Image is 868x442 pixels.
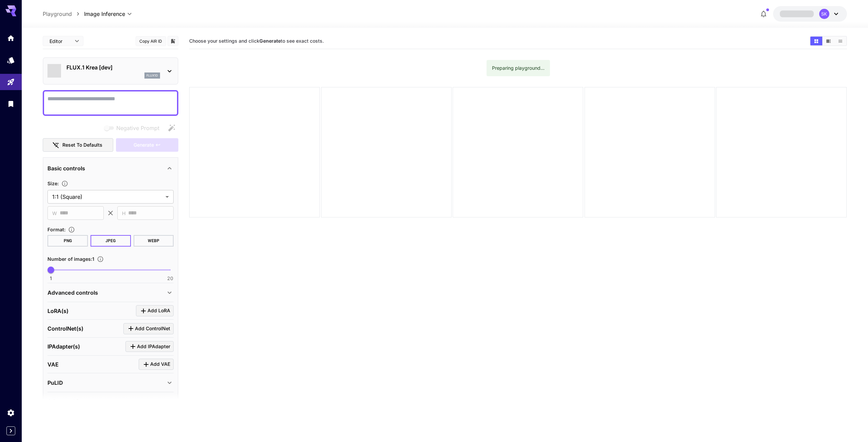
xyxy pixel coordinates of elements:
[134,235,174,247] button: WEBP
[150,360,170,369] span: Add VAE
[122,209,125,217] span: H
[7,78,15,86] div: Playground
[47,360,59,369] p: VAE
[94,256,106,262] button: Specify how many images to generate in a single request. Each image generation will be charged se...
[47,164,85,172] p: Basic controls
[52,193,163,201] span: 1:1 (Square)
[259,38,281,44] b: Generate
[47,256,94,262] span: Number of images : 1
[47,235,88,247] button: PNG
[773,6,847,22] button: SK
[47,289,98,297] p: Advanced controls
[123,323,174,334] button: Click to add ControlNet
[136,305,174,316] button: Click to add LoRA
[810,37,822,45] button: Show images in grid view
[7,100,15,108] div: Library
[43,10,84,18] nav: breadcrumb
[810,36,847,46] div: Show images in grid viewShow images in video viewShow images in list view
[7,56,15,64] div: Models
[47,181,59,186] span: Size :
[103,124,165,132] span: Negative prompts are not compatible with the selected model.
[189,38,324,44] span: Choose your settings and click to see exact costs.
[43,10,72,18] a: Playground
[47,160,174,176] div: Basic controls
[137,342,170,351] span: Add IPAdapter
[823,37,834,45] button: Show images in video view
[50,38,71,45] span: Editor
[125,341,174,352] button: Click to add IPAdapter
[135,324,170,333] span: Add ControlNet
[66,63,160,71] p: FLUX.1 Krea [dev]
[65,226,78,233] button: Choose the file format for the output image.
[52,209,57,217] span: W
[47,61,174,81] div: FLUX.1 Krea [dev]flux1d
[47,375,174,391] div: PuLID
[146,73,158,78] p: flux1d
[91,235,131,247] button: JPEG
[6,426,15,435] button: Expand sidebar
[834,37,846,45] button: Show images in list view
[139,359,174,370] button: Click to add VAE
[492,62,545,74] div: Preparing playground...
[50,275,52,282] span: 1
[136,36,166,46] button: Copy AIR ID
[59,180,71,187] button: Adjust the dimensions of the generated image by specifying its width and height in pixels, or sel...
[819,9,829,19] div: SK
[167,275,173,282] span: 20
[47,324,83,333] p: ControlNet(s)
[147,307,170,315] span: Add LoRA
[47,342,80,351] p: IPAdapter(s)
[47,307,68,315] p: LoRA(s)
[47,227,65,232] span: Format :
[7,408,15,417] div: Settings
[116,124,159,132] span: Negative Prompt
[47,379,63,387] p: PuLID
[43,138,113,152] button: Reset to defaults
[47,285,174,301] div: Advanced controls
[170,37,176,45] button: Add to library
[84,10,125,18] span: Image Inference
[7,34,15,42] div: Home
